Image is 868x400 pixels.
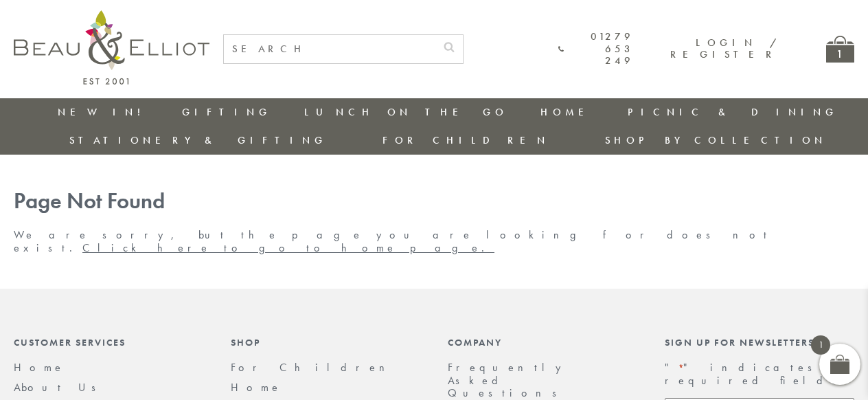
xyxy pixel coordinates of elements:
[82,241,494,255] a: Click here to go to home page.
[14,380,105,395] a: About Us
[14,10,209,85] img: logo
[558,31,635,67] a: 01279 653 249
[58,105,150,119] a: New in!
[14,337,203,348] div: Customer Services
[540,105,595,119] a: Home
[231,360,396,375] a: For Children
[448,337,637,348] div: Company
[628,105,838,119] a: Picnic & Dining
[811,335,830,355] span: 1
[14,189,854,214] h1: Page Not Found
[231,380,282,395] a: Home
[826,36,854,63] a: 1
[182,105,271,119] a: Gifting
[448,360,569,400] a: Frequently Asked Questions
[605,133,827,147] a: Shop by collection
[665,362,854,387] p: " " indicates required fields
[231,337,420,348] div: Shop
[304,105,507,119] a: Lunch On The Go
[224,35,435,63] input: SEARCH
[382,133,549,147] a: For Children
[670,36,778,61] a: Login / Register
[14,360,65,375] a: Home
[665,337,854,348] div: Sign up for newsletters
[69,133,327,147] a: Stationery & Gifting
